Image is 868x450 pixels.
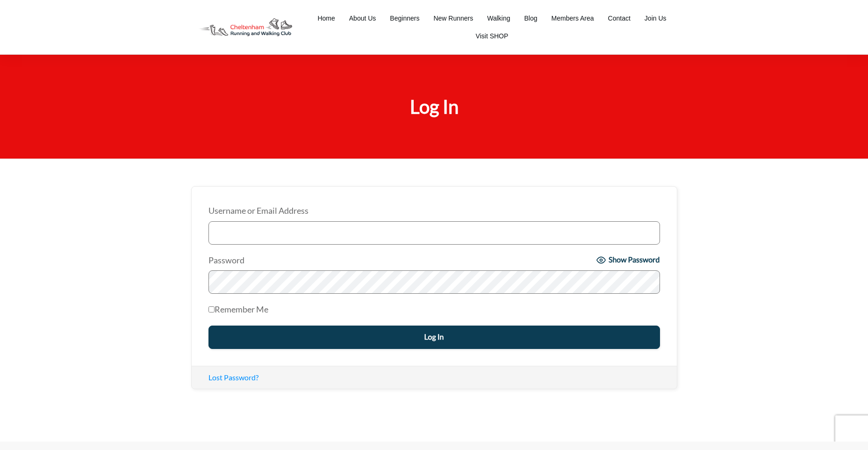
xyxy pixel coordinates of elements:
[609,256,660,264] span: Show Password
[317,12,335,25] a: Home
[552,12,594,25] a: Members Area
[645,12,667,25] a: Join Us
[524,12,538,25] a: Blog
[208,306,215,312] input: Remember Me
[596,255,660,265] button: Show Password
[208,302,268,317] label: Remember Me
[208,203,660,218] label: Username or Email Address
[208,326,660,349] input: Log In
[433,12,473,25] a: New Runners
[410,95,459,118] span: Log In
[208,253,594,268] label: Password
[476,29,509,43] a: Visit SHOP
[487,12,510,25] a: Walking
[191,12,300,43] img: Decathlon
[390,12,419,25] a: Beginners
[608,12,631,25] a: Contact
[208,373,258,382] a: Lost Password?
[349,12,376,25] a: About Us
